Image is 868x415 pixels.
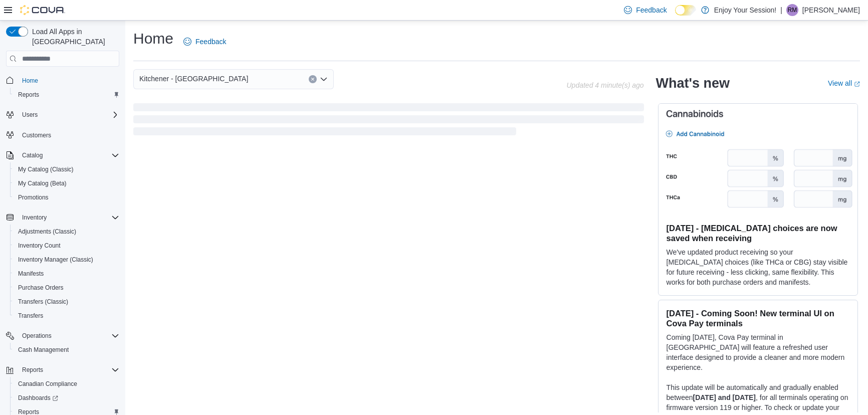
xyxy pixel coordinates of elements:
[10,295,123,309] button: Transfers (Classic)
[10,190,123,204] button: Promotions
[18,109,42,121] button: Users
[18,212,119,224] span: Inventory
[2,329,123,343] button: Operations
[14,344,119,356] span: Cash Management
[18,129,55,141] a: Customers
[22,214,47,222] span: Inventory
[10,267,123,281] button: Manifests
[14,226,119,238] span: Adjustments (Classic)
[22,332,52,340] span: Operations
[14,296,72,308] a: Transfers (Classic)
[14,191,53,203] a: Promotions
[10,162,123,176] button: My Catalog (Classic)
[2,148,123,162] button: Catalog
[14,282,68,294] a: Purchase Orders
[14,310,119,322] span: Transfers
[22,77,38,85] span: Home
[14,268,119,280] span: Manifests
[14,89,119,101] span: Reports
[20,5,65,15] img: Cova
[18,394,58,402] span: Dashboards
[18,179,67,187] span: My Catalog (Beta)
[18,212,51,224] button: Inventory
[14,177,119,189] span: My Catalog (Beta)
[786,4,798,16] div: Rahil Mansuri
[10,309,123,323] button: Transfers
[10,88,123,102] button: Reports
[10,391,123,405] a: Dashboards
[828,79,860,87] a: View allExternal link
[18,91,39,99] span: Reports
[18,165,74,173] span: My Catalog (Classic)
[693,393,756,401] strong: [DATE] and [DATE]
[309,75,317,83] button: Clear input
[18,109,119,121] span: Users
[566,81,643,89] p: Updated 4 minute(s) ago
[14,177,71,189] a: My Catalog (Beta)
[18,364,47,376] button: Reports
[2,73,123,87] button: Home
[18,149,119,161] span: Catalog
[636,5,667,15] span: Feedback
[667,247,849,287] p: We've updated product receiving so your [MEDICAL_DATA] choices (like THCa or CBG) stay visible fo...
[195,37,226,47] span: Feedback
[14,378,119,390] span: Canadian Compliance
[10,253,123,267] button: Inventory Manager (Classic)
[2,108,123,122] button: Users
[18,330,119,342] span: Operations
[14,240,119,252] span: Inventory Count
[133,29,173,49] h1: Home
[10,281,123,295] button: Purchase Orders
[14,296,119,308] span: Transfers (Classic)
[18,284,64,292] span: Purchase Orders
[14,191,119,203] span: Promotions
[854,81,860,87] svg: External link
[18,149,47,161] button: Catalog
[28,27,119,47] span: Load All Apps in [GEOGRAPHIC_DATA]
[14,226,80,238] a: Adjustments (Classic)
[2,211,123,225] button: Inventory
[179,32,230,52] a: Feedback
[18,364,119,376] span: Reports
[18,228,76,236] span: Adjustments (Classic)
[667,308,849,328] h3: [DATE] - Coming Soon! New terminal UI on Cova Pay terminals
[22,131,51,139] span: Customers
[675,5,696,16] input: Dark Mode
[14,282,119,294] span: Purchase Orders
[14,344,73,356] a: Cash Management
[133,105,644,137] span: Loading
[10,377,123,391] button: Canadian Compliance
[667,223,849,243] h3: [DATE] - [MEDICAL_DATA] choices are now saved when receiving
[14,89,43,101] a: Reports
[14,392,119,404] span: Dashboards
[14,378,81,390] a: Canadian Compliance
[22,366,43,374] span: Reports
[780,4,782,16] p: |
[18,74,119,86] span: Home
[14,163,119,175] span: My Catalog (Classic)
[10,176,123,190] button: My Catalog (Beta)
[10,225,123,239] button: Adjustments (Classic)
[14,268,48,280] a: Manifests
[14,392,62,404] a: Dashboards
[10,239,123,253] button: Inventory Count
[18,312,43,320] span: Transfers
[18,298,68,306] span: Transfers (Classic)
[10,343,123,357] button: Cash Management
[788,4,797,16] span: RM
[18,256,93,264] span: Inventory Manager (Classic)
[714,4,777,16] p: Enjoy Your Session!
[2,128,123,142] button: Customers
[667,332,849,372] p: Coming [DATE], Cova Pay terminal in [GEOGRAPHIC_DATA] will feature a refreshed user interface des...
[22,111,38,119] span: Users
[14,163,78,175] a: My Catalog (Classic)
[656,75,730,91] h2: What's new
[139,73,248,85] span: Kitchener - [GEOGRAPHIC_DATA]
[18,242,61,250] span: Inventory Count
[2,363,123,377] button: Reports
[18,330,56,342] button: Operations
[18,75,42,87] a: Home
[14,240,65,252] a: Inventory Count
[320,75,328,83] button: Open list of options
[802,4,860,16] p: [PERSON_NAME]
